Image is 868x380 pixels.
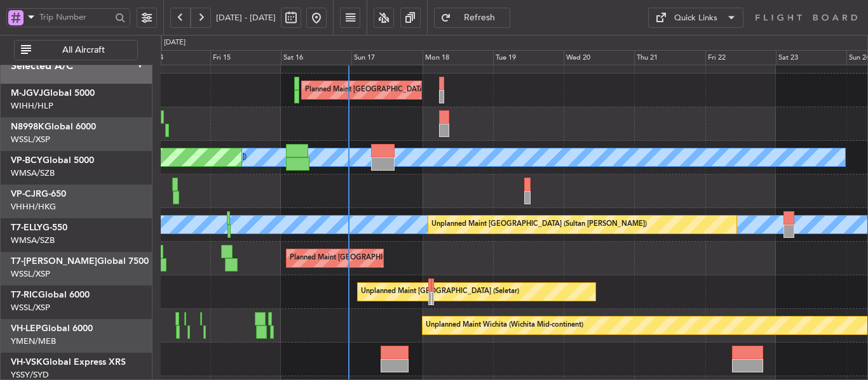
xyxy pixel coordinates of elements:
[34,46,133,55] span: All Aircraft
[11,190,41,199] span: VP-CJR
[11,89,95,98] a: M-JGVJGlobal 5000
[11,302,50,313] a: WSSL/XSP
[11,190,66,199] a: VP-CJRG-650
[426,316,583,335] div: Unplanned Maint Wichita (Wichita Mid-continent)
[11,235,55,246] a: WMSA/SZB
[674,12,717,25] div: Quick Links
[164,37,186,48] div: [DATE]
[11,324,41,333] span: VH-LEP
[11,268,50,280] a: WSSL/XSP
[11,122,44,131] span: N8998K
[210,50,281,65] div: Fri 15
[305,81,454,100] div: Planned Maint [GEOGRAPHIC_DATA] (Seletar)
[11,291,38,299] span: T7-RIC
[493,50,564,65] div: Tue 19
[361,282,519,301] div: Unplanned Maint [GEOGRAPHIC_DATA] (Seletar)
[11,358,126,367] a: VH-VSKGlobal Express XRS
[39,8,111,27] input: Trip Number
[140,50,210,65] div: Thu 14
[351,50,422,65] div: Sun 17
[11,257,97,266] span: T7-[PERSON_NAME]
[431,215,647,234] div: Unplanned Maint [GEOGRAPHIC_DATA] (Sultan [PERSON_NAME])
[11,122,96,131] a: N8998KGlobal 6000
[11,100,53,112] a: WIHH/HLP
[705,50,776,65] div: Fri 22
[14,40,138,60] button: All Aircraft
[11,324,93,333] a: VH-LEPGlobal 6000
[11,358,43,367] span: VH-VSK
[216,12,276,23] span: [DATE] - [DATE]
[776,50,846,65] div: Sat 23
[11,89,43,98] span: M-JGVJ
[11,223,43,232] span: T7-ELLY
[634,50,705,65] div: Thu 21
[11,223,67,232] a: T7-ELLYG-550
[434,8,510,28] button: Refresh
[11,156,94,165] a: VP-BCYGlobal 5000
[564,50,634,65] div: Wed 20
[11,291,90,299] a: T7-RICGlobal 6000
[11,257,149,266] a: T7-[PERSON_NAME]Global 7500
[454,13,506,22] span: Refresh
[11,336,56,347] a: YMEN/MEB
[423,50,493,65] div: Mon 18
[281,50,351,65] div: Sat 16
[11,167,55,179] a: WMSA/SZB
[648,8,743,28] button: Quick Links
[290,249,439,268] div: Planned Maint [GEOGRAPHIC_DATA] (Seletar)
[11,201,56,213] a: VHHH/HKG
[11,156,43,165] span: VP-BCY
[11,134,50,145] a: WSSL/XSP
